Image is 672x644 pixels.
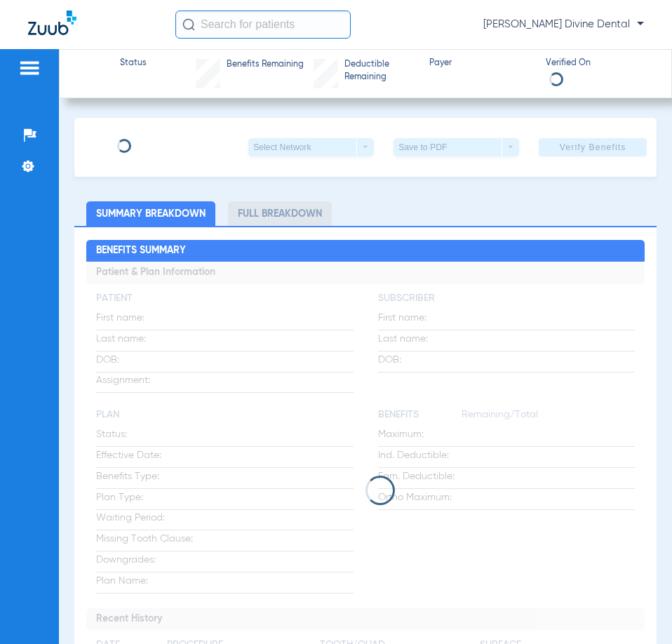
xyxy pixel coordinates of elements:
input: Search for patients [175,11,351,39]
li: Summary Breakdown [86,201,215,226]
img: hamburger-icon [18,60,41,76]
img: Search Icon [182,18,195,31]
img: Zuub Logo [28,11,76,35]
span: Benefits Remaining [227,59,304,72]
span: Deductible Remaining [344,59,417,83]
span: Verified On [546,58,650,70]
li: Full Breakdown [228,201,332,226]
h2: Benefits Summary [86,240,644,262]
span: Payer [429,58,533,70]
span: [PERSON_NAME] Divine Dental [483,18,644,32]
span: Status [120,58,147,70]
